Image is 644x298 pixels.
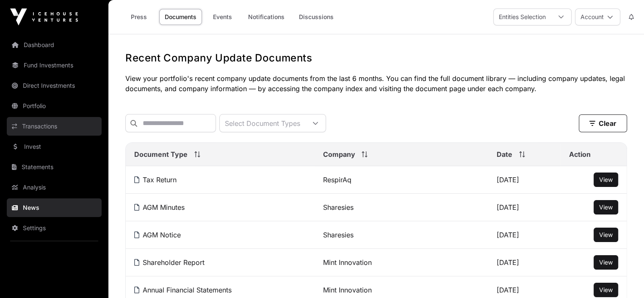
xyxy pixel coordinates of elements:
button: Account [575,8,620,25]
a: Mint Innovation [323,258,371,267]
span: View [599,203,613,211]
button: View [594,173,618,187]
span: Document Type [134,149,188,159]
button: View [594,228,618,242]
a: AGM Minutes [134,203,185,212]
a: News [7,198,102,217]
a: Transactions [7,117,102,136]
a: Documents [159,9,202,25]
a: Mint Innovation [323,286,371,294]
a: Dashboard [7,36,102,54]
span: Action [569,149,591,159]
a: Sharesies [323,231,353,239]
a: View [599,286,613,294]
span: View [599,231,613,238]
button: View [594,283,618,297]
button: View [594,255,618,270]
a: AGM Notice [134,231,181,239]
a: RespirAq [323,175,351,184]
a: Direct Investments [7,76,102,95]
iframe: Chat Widget [602,257,644,298]
span: Date [497,149,512,159]
a: View [599,231,613,239]
a: Statements [7,158,102,176]
td: [DATE] [488,249,561,276]
a: Annual Financial Statements [134,286,232,294]
span: View [599,286,613,293]
td: [DATE] [488,221,561,249]
img: Icehouse Ventures Logo [10,8,78,25]
h1: Recent Company Update Documents [125,51,627,65]
a: Discussions [293,9,339,25]
div: Select Document Types [220,114,305,132]
button: Clear [579,114,627,132]
a: Press [122,9,156,25]
div: Entities Selection [494,9,551,25]
a: Settings [7,219,102,237]
span: View [599,176,613,183]
a: Events [205,9,239,25]
a: Fund Investments [7,56,102,75]
a: Invest [7,137,102,156]
td: [DATE] [488,194,561,221]
button: View [594,200,618,214]
span: Company [323,149,355,159]
a: Analysis [7,178,102,197]
a: Notifications [243,9,290,25]
span: View [599,259,613,266]
a: View [599,175,613,184]
a: Tax Return [134,175,177,184]
a: Portfolio [7,97,102,115]
a: Shareholder Report [134,258,205,267]
td: [DATE] [488,166,561,194]
a: Sharesies [323,203,353,212]
p: View your portfolio's recent company update documents from the last 6 months. You can find the fu... [125,73,627,94]
a: View [599,203,613,212]
a: View [599,258,613,267]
